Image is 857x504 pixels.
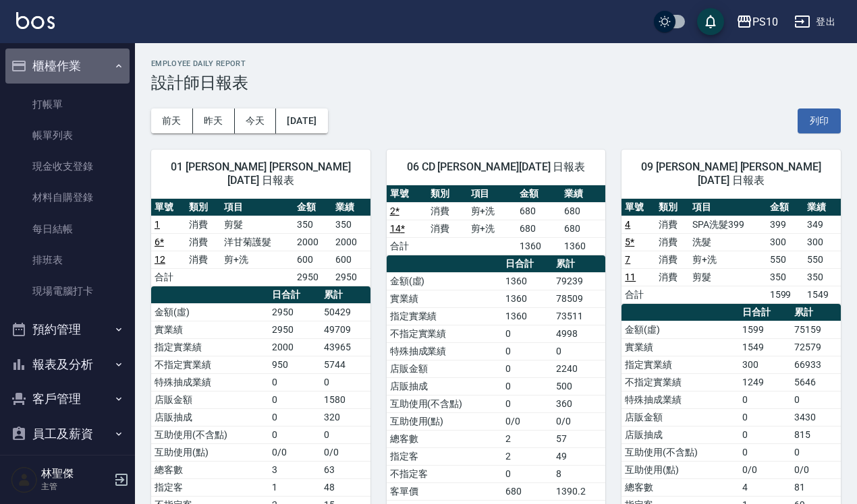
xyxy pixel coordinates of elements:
[321,303,370,321] td: 50429
[767,286,804,303] td: 1599
[739,461,791,478] td: 0/0
[791,426,841,443] td: 815
[553,255,605,273] th: 累計
[5,416,130,451] button: 員工及薪資
[151,199,370,286] table: a dense table
[553,272,605,290] td: 79239
[5,89,130,120] a: 打帳單
[387,325,502,342] td: 不指定實業績
[235,108,277,133] button: 今天
[767,251,804,268] td: 550
[294,268,332,286] td: 2950
[621,426,739,443] td: 店販抽成
[791,356,841,373] td: 66933
[269,286,321,304] th: 日合計
[798,108,841,133] button: 列印
[502,272,553,290] td: 1360
[151,303,269,321] td: 金額(虛)
[5,347,130,382] button: 報表及分析
[387,395,502,412] td: 互助使用(不含點)
[553,377,605,395] td: 500
[269,443,321,461] td: 0/0
[468,220,517,237] td: 剪+洗
[553,360,605,377] td: 2240
[269,426,321,443] td: 0
[151,59,841,68] h2: Employee Daily Report
[655,251,689,268] td: 消費
[621,443,739,461] td: 互助使用(不含點)
[553,395,605,412] td: 360
[621,391,739,408] td: 特殊抽成業績
[269,373,321,391] td: 0
[151,73,841,92] h3: 設計師日報表
[387,307,502,325] td: 指定實業績
[739,338,791,356] td: 1549
[387,237,427,255] td: 合計
[387,412,502,430] td: 互助使用(點)
[269,338,321,356] td: 2000
[621,373,739,391] td: 不指定實業績
[387,185,427,203] th: 單號
[321,338,370,356] td: 43965
[332,233,370,251] td: 2000
[151,199,186,216] th: 單號
[387,465,502,482] td: 不指定客
[638,160,825,187] span: 09 [PERSON_NAME] [PERSON_NAME][DATE] 日報表
[621,199,841,304] table: a dense table
[321,391,370,408] td: 1580
[731,8,783,36] button: PS10
[553,482,605,500] td: 1390.2
[516,237,561,255] td: 1360
[151,268,186,286] td: 合計
[739,391,791,408] td: 0
[553,465,605,482] td: 8
[502,465,553,482] td: 0
[321,443,370,461] td: 0/0
[151,373,269,391] td: 特殊抽成業績
[621,338,739,356] td: 實業績
[804,286,841,303] td: 1549
[427,202,468,220] td: 消費
[387,360,502,377] td: 店販金額
[5,245,130,276] a: 排班表
[791,338,841,356] td: 72579
[621,461,739,478] td: 互助使用(點)
[502,255,553,273] th: 日合計
[269,461,321,478] td: 3
[5,151,130,182] a: 現金收支登錄
[553,325,605,342] td: 4998
[186,233,220,251] td: 消費
[553,342,605,360] td: 0
[553,447,605,465] td: 49
[767,199,804,216] th: 金額
[791,443,841,461] td: 0
[294,233,332,251] td: 2000
[5,120,130,151] a: 帳單列表
[269,408,321,426] td: 0
[621,321,739,338] td: 金額(虛)
[269,321,321,338] td: 2950
[502,395,553,412] td: 0
[791,391,841,408] td: 0
[427,220,468,237] td: 消費
[697,8,724,35] button: save
[516,220,561,237] td: 680
[332,268,370,286] td: 2950
[689,199,766,216] th: 項目
[151,391,269,408] td: 店販金額
[767,268,804,286] td: 350
[387,290,502,307] td: 實業績
[502,377,553,395] td: 0
[269,391,321,408] td: 0
[151,356,269,373] td: 不指定實業績
[321,408,370,426] td: 320
[16,12,55,29] img: Logo
[321,461,370,478] td: 63
[791,304,841,321] th: 累計
[739,443,791,461] td: 0
[804,268,841,286] td: 350
[625,272,636,282] a: 11
[151,338,269,356] td: 指定實業績
[502,447,553,465] td: 2
[387,185,606,255] table: a dense table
